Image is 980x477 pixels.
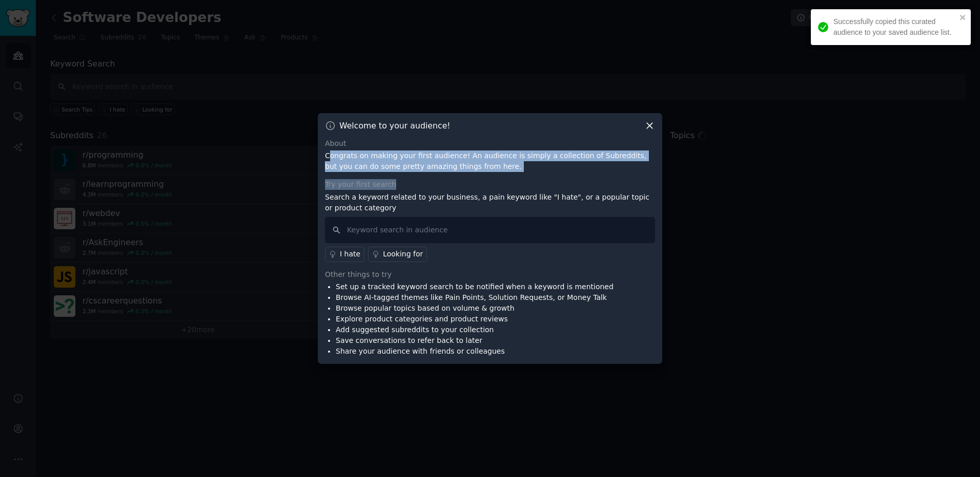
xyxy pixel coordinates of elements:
a: I hate [325,247,364,262]
li: Explore product categories and product reviews [336,314,614,324]
h3: Welcome to your audience! [339,120,451,131]
li: Add suggested subreddits to your collection [336,324,614,335]
li: Browse popular topics based on volume & growth [336,303,614,314]
p: Congrats on making your first audience! An audience is simply a collection of Subreddits, but you... [325,150,655,172]
div: About [325,138,655,149]
div: I hate [340,249,360,259]
p: Search a keyword related to your business, a pain keyword like "I hate", or a popular topic or pr... [325,192,655,213]
div: Looking for [383,249,423,259]
li: Share your audience with friends or colleagues [336,346,614,357]
button: close [959,13,967,21]
a: Looking for [368,247,427,262]
input: Keyword search in audience [325,217,655,243]
div: Successfully copied this curated audience to your saved audience list. [833,16,956,38]
li: Save conversations to refer back to later [336,335,614,346]
div: Other things to try [325,269,655,280]
li: Set up a tracked keyword search to be notified when a keyword is mentioned [336,281,614,292]
li: Browse AI-tagged themes like Pain Points, Solution Requests, or Money Talk [336,292,614,303]
div: Try your first search [325,179,655,190]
